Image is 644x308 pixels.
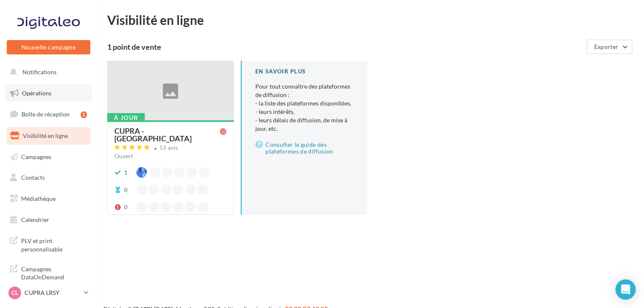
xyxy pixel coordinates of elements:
[5,169,92,186] a: Contacts
[81,111,87,118] div: 1
[21,216,49,223] span: Calendrier
[107,113,145,122] div: À jour
[5,260,92,285] a: Campagnes DataOnDemand
[114,152,133,159] span: Ouvert
[255,108,354,116] li: - leurs intérêts,
[5,190,92,208] a: Médiathèque
[5,211,92,229] a: Calendrier
[22,68,57,76] span: Notifications
[21,153,51,160] span: Campagnes
[23,132,68,139] span: Visibilité en ligne
[7,40,90,54] button: Nouvelle campagne
[255,140,354,157] a: Consulter le guide des plateformes de diffusion
[7,285,90,301] a: CL CUPRA LRSY
[615,279,636,300] div: Open Intercom Messenger
[5,127,92,145] a: Visibilité en ligne
[5,63,89,81] button: Notifications
[107,14,634,26] div: Visibilité en ligne
[124,168,127,177] div: 1
[11,289,18,297] span: CL
[5,84,92,102] a: Opérations
[21,174,45,181] span: Contacts
[124,186,127,194] div: 0
[5,232,92,257] a: PLV et print personnalisable
[21,263,87,281] span: Campagnes DataOnDemand
[114,143,227,154] a: 53 avis
[587,40,632,54] button: Exporter
[124,203,127,211] div: 0
[24,289,81,297] p: CUPRA LRSY
[255,116,354,133] li: - leurs délais de diffusion, de mise à jour, etc.
[107,43,583,51] div: 1 point de vente
[22,89,51,97] span: Opérations
[21,235,87,253] span: PLV et print personnalisable
[255,99,354,108] li: - la liste des plateformes disponibles,
[5,105,92,123] a: Boîte de réception1
[255,82,354,133] p: Pour tout connaître des plateformes de diffusion :
[5,148,92,166] a: Campagnes
[594,43,618,50] span: Exporter
[22,111,70,118] span: Boîte de réception
[160,145,178,151] div: 53 avis
[114,127,220,142] div: CUPRA - [GEOGRAPHIC_DATA]
[255,68,354,76] div: En savoir plus
[21,195,56,202] span: Médiathèque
